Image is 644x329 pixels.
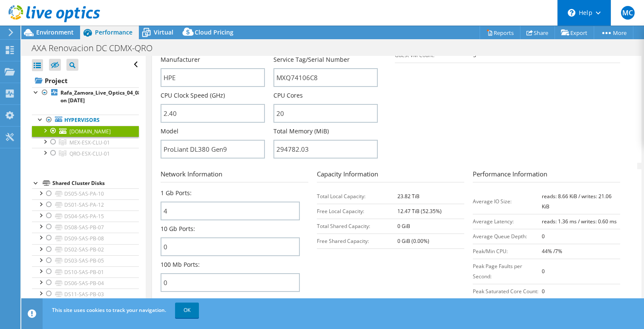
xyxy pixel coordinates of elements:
[161,127,178,136] label: Model
[397,193,420,200] b: 23.82 TiB
[473,259,542,284] td: Peak Page Faults per Second:
[473,189,542,214] td: Average IO Size:
[473,169,620,182] h3: Performance Information
[397,208,442,215] b: 12.47 TiB (52.35%)
[161,55,200,64] label: Manufacturer
[317,204,397,219] td: Free Local Capacity:
[273,55,350,64] label: Service Tag/Serial Number
[542,288,545,295] b: 0
[473,284,542,299] td: Peak Saturated Core Count:
[69,139,110,146] span: MEX-ESX-CLU-01
[397,222,410,230] b: 0 GiB
[32,289,139,300] a: DS11-SAS-PB-03
[32,87,139,106] a: Rafa_Zamora_Live_Optics_04_08_25 on [DATE]
[520,26,555,39] a: Share
[317,189,397,204] td: Total Local Capacity:
[397,237,429,245] b: 0 GiB (0.00%)
[542,233,545,240] b: 0
[473,244,542,259] td: Peak/Min CPU:
[32,188,139,199] a: DS05-SAS-PA-10
[36,28,74,36] span: Environment
[473,214,542,229] td: Average Latency:
[317,219,397,234] td: Total Shared Capacity:
[32,277,139,289] a: DS06-SAS-PB-04
[32,148,139,159] a: QRO-ESX-CLU-01
[161,91,225,100] label: CPU Clock Speed (GHz)
[32,266,139,277] a: DS10-SAS-PB-01
[32,137,139,148] a: MEX-ESX-CLU-01
[69,150,110,157] span: QRO-ESX-CLU-01
[273,91,303,100] label: CPU Cores
[161,189,192,197] label: 1 Gb Ports:
[28,43,166,53] h1: AXA Renovacion DC CDMX-QRO
[542,248,562,255] b: 44% /7%
[32,211,139,222] a: DS04-SAS-PA-15
[95,28,132,36] span: Performance
[473,229,542,244] td: Average Queue Depth:
[60,89,149,104] b: Rafa_Zamora_Live_Optics_04_08_25 on [DATE]
[32,222,139,233] a: DS08-SAS-PB-07
[317,234,397,248] td: Free Shared Capacity:
[555,26,594,39] a: Export
[52,306,166,314] span: This site uses cookies to track your navigation.
[175,303,199,318] a: OK
[32,74,139,87] a: Project
[32,126,139,137] a: [DOMAIN_NAME]
[154,28,173,36] span: Virtual
[52,178,139,188] div: Shared Cluster Disks
[542,193,612,210] b: reads: 8.66 KiB / writes: 21.06 KiB
[32,255,139,266] a: DS03-SAS-PB-05
[480,26,520,39] a: Reports
[621,6,635,20] span: MC
[161,260,200,269] label: 100 Mb Ports:
[195,28,233,36] span: Cloud Pricing
[568,9,575,17] svg: \n
[32,115,139,126] a: Hypervisors
[473,52,476,59] b: 3
[317,169,464,182] h3: Capacity Information
[161,225,195,233] label: 10 Gb Ports:
[161,169,308,182] h3: Network Information
[594,26,633,39] a: More
[32,233,139,244] a: DS09-SAS-PB-08
[32,244,139,255] a: DS02-SAS-PB-02
[542,268,545,275] b: 0
[542,218,617,225] b: reads: 1.36 ms / writes: 0.60 ms
[273,127,329,136] label: Total Memory (MiB)
[69,128,111,135] span: [DOMAIN_NAME]
[32,199,139,211] a: DS01-SAS-PA-12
